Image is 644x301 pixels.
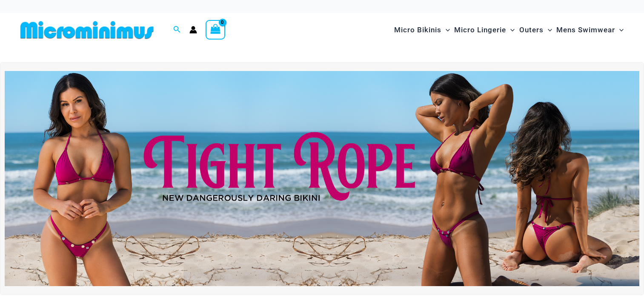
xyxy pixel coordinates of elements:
[454,19,506,41] span: Micro Lingerie
[392,17,452,43] a: Micro BikinisMenu ToggleMenu Toggle
[556,19,615,41] span: Mens Swimwear
[615,19,624,41] span: Menu Toggle
[544,19,552,41] span: Menu Toggle
[519,19,544,41] span: Outers
[206,20,225,40] a: View Shopping Cart, empty
[5,71,639,287] img: Tight Rope Pink Bikini
[391,16,627,44] nav: Site Navigation
[452,17,517,43] a: Micro LingerieMenu ToggleMenu Toggle
[394,19,441,41] span: Micro Bikinis
[554,17,626,43] a: Mens SwimwearMenu ToggleMenu Toggle
[517,17,554,43] a: OutersMenu ToggleMenu Toggle
[506,19,515,41] span: Menu Toggle
[189,26,197,34] a: Account icon link
[441,19,450,41] span: Menu Toggle
[17,20,157,40] img: MM SHOP LOGO FLAT
[173,25,181,35] a: Search icon link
